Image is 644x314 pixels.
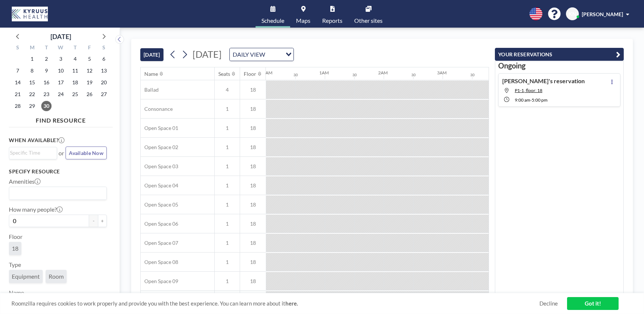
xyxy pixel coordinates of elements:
div: 3AM [437,70,447,75]
h4: [PERSON_NAME]'s reservation [502,77,585,85]
span: Reports [322,18,342,24]
a: here. [285,300,298,307]
div: 2AM [378,70,388,75]
span: 18 [240,278,266,285]
span: Sunday, September 7, 2025 [13,66,23,76]
div: T [39,43,54,53]
span: Room [49,273,64,280]
label: How many people? [9,206,63,213]
span: Open Space 09 [141,278,178,285]
h3: Ongoing [498,61,620,70]
span: Tuesday, September 30, 2025 [41,101,52,111]
img: organization-logo [12,7,48,21]
span: Open Space 06 [141,220,178,227]
span: Wednesday, September 17, 2025 [56,77,66,88]
span: Saturday, September 13, 2025 [99,66,109,76]
span: 1 [215,201,240,208]
span: Sunday, September 21, 2025 [13,89,23,99]
span: 1 [215,220,240,227]
span: Available Now [69,150,103,156]
button: Available Now [66,147,107,159]
span: Open Space 02 [141,144,178,151]
div: S [96,43,111,53]
input: Search for option [10,149,53,157]
span: Monday, September 1, 2025 [27,54,37,64]
div: W [54,43,68,53]
button: [DATE] [140,48,163,61]
div: Seats [218,71,230,77]
span: 18 [240,163,266,170]
h3: Specify resource [9,168,107,175]
button: + [98,215,107,227]
span: 1 [215,163,240,170]
span: Thursday, September 11, 2025 [70,66,80,76]
span: 18 [240,125,266,131]
span: Friday, September 19, 2025 [84,77,95,88]
span: Open Space 04 [141,182,178,189]
span: 1 [215,125,240,131]
span: Monday, September 22, 2025 [27,89,37,99]
span: Open Space 07 [141,240,178,246]
span: or [59,149,64,157]
span: Maps [296,18,310,24]
span: Monday, September 15, 2025 [27,77,37,88]
span: 18 [240,182,266,189]
span: Saturday, September 20, 2025 [99,77,109,88]
button: - [89,215,98,227]
span: 18 [240,106,266,112]
div: 30 [293,73,298,77]
span: KN [569,11,576,17]
div: [DATE] [50,31,71,42]
span: Monday, September 29, 2025 [27,101,37,111]
span: 18 [240,259,266,265]
button: YOUR RESERVATIONS [495,48,624,61]
span: Tuesday, September 9, 2025 [41,66,52,76]
div: 30 [352,73,357,77]
span: Thursday, September 18, 2025 [70,77,80,88]
div: Search for option [230,48,293,61]
span: Sunday, September 14, 2025 [13,77,23,88]
span: Other sites [354,18,383,24]
div: F [82,43,96,53]
div: S [11,43,25,53]
label: Amenities [9,178,41,185]
a: Got it! [567,297,619,310]
span: 18 [240,144,266,151]
span: Tuesday, September 23, 2025 [41,89,52,99]
span: [PERSON_NAME] [582,11,623,17]
span: Open Space 03 [141,163,178,170]
div: 30 [411,73,416,77]
span: 18 [240,201,266,208]
span: 18 [240,87,266,93]
span: 1 [215,240,240,246]
h4: FIND RESOURCE [9,114,113,124]
span: Friday, September 12, 2025 [84,66,95,76]
div: Search for option [9,147,57,158]
span: DAILY VIEW [231,50,267,59]
span: - [530,97,532,103]
span: Open Space 01 [141,125,178,131]
span: 18 [12,245,18,252]
input: Search for option [10,188,102,198]
span: Saturday, September 27, 2025 [99,89,109,99]
span: 1 [215,259,240,265]
span: Ballad [141,87,159,93]
span: 1 [215,278,240,285]
label: Floor [9,233,22,240]
span: P1-1, floor: 18 [515,88,542,93]
span: Wednesday, September 24, 2025 [56,89,66,99]
span: Tuesday, September 2, 2025 [41,54,52,64]
span: 9:00 AM [515,97,530,103]
span: 1 [215,182,240,189]
span: Schedule [261,18,284,24]
span: Friday, September 5, 2025 [84,54,95,64]
span: Open Space 08 [141,259,178,265]
div: 12AM [260,70,272,75]
span: Wednesday, September 3, 2025 [56,54,66,64]
span: 4 [215,87,240,93]
span: Friday, September 26, 2025 [84,89,95,99]
span: Thursday, September 4, 2025 [70,54,80,64]
span: 1 [215,106,240,112]
input: Search for option [267,50,281,59]
div: Name [144,71,158,77]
